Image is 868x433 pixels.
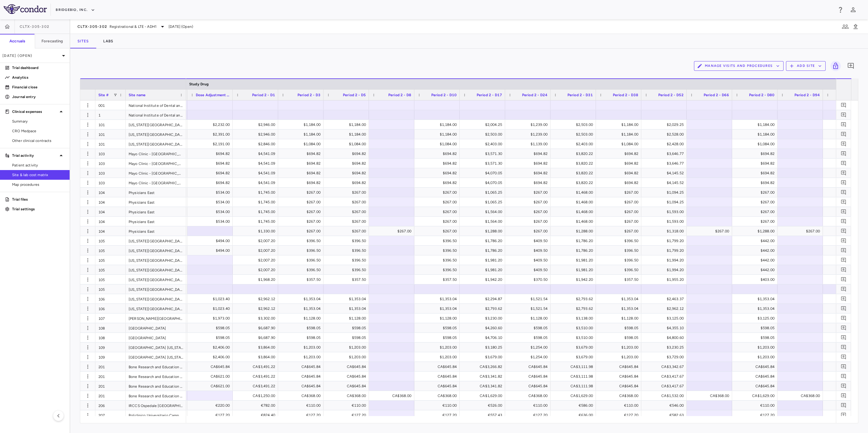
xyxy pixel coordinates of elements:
[126,323,186,333] div: [GEOGRAPHIC_DATA]
[238,120,275,130] div: $2,946.00
[329,149,366,159] div: $694.82
[841,199,847,205] svg: Add comment
[329,130,366,139] div: $1,184.00
[841,296,847,302] svg: Add comment
[828,120,865,130] div: $2,528.00
[95,178,126,187] div: 103
[238,130,275,139] div: $2,946.00
[840,101,848,109] button: Add comment
[647,207,684,217] div: $1,593.00
[828,207,865,217] div: $1,497.00
[126,100,186,110] div: National Institute of Dental and Craniofacial Research
[193,168,230,178] div: $694.82
[12,153,58,158] p: Trial activity
[420,188,457,197] div: $267.00
[556,130,593,139] div: $2,503.00
[238,159,275,168] div: $4,541.09
[189,82,209,86] span: Study Drug
[284,149,321,159] div: $694.82
[601,168,638,178] div: $694.82
[647,120,684,130] div: $2,029.25
[465,207,502,217] div: $1,564.00
[840,314,848,322] button: Add comment
[841,325,847,331] svg: Add comment
[329,178,366,188] div: $694.82
[841,112,847,118] svg: Add comment
[95,149,126,158] div: 103
[522,93,547,97] span: Period 2 - D24
[126,255,186,265] div: [US_STATE][GEOGRAPHIC_DATA]
[95,265,126,274] div: 105
[841,267,847,273] svg: Add comment
[738,149,774,159] div: $694.82
[841,335,847,340] svg: Add comment
[658,93,684,97] span: Period 2 - D52
[420,178,457,188] div: $694.82
[95,120,126,129] div: 101
[12,75,65,80] p: Analytics
[601,188,638,197] div: $267.00
[238,139,275,149] div: $2,846.00
[841,286,847,292] svg: Add comment
[647,159,684,168] div: $3,646.77
[601,139,638,149] div: $1,084.00
[126,265,186,274] div: [US_STATE][GEOGRAPHIC_DATA]
[840,362,848,371] button: Add comment
[193,188,230,197] div: $534.00
[126,343,186,352] div: [GEOGRAPHIC_DATA] [US_STATE]
[95,130,126,139] div: 101
[12,197,65,202] p: Trial files
[613,93,638,97] span: Period 2 - D38
[252,93,275,97] span: Period 2 - D1
[95,294,126,303] div: 106
[126,197,186,207] div: Physicians East
[841,160,847,166] svg: Add comment
[126,178,186,187] div: Mayo Clinic - [GEOGRAPHIC_DATA]
[95,343,126,352] div: 109
[238,188,275,197] div: $1,745.00
[840,198,848,206] button: Add comment
[420,159,457,168] div: $694.82
[431,93,457,97] span: Period 2 - D10
[126,304,186,313] div: [US_STATE][GEOGRAPHIC_DATA] (OSUMC)
[193,197,230,207] div: $534.00
[193,130,230,139] div: $2,391.00
[738,197,774,207] div: $267.00
[465,178,502,188] div: $4,070.05
[95,226,126,236] div: 104
[95,352,126,362] div: 109
[840,266,848,274] button: Add comment
[841,354,847,360] svg: Add comment
[196,93,230,97] span: Dose Adjustment Follow-Up
[12,119,65,124] span: Summary
[126,284,186,294] div: [US_STATE][GEOGRAPHIC_DATA]
[126,246,186,255] div: [US_STATE][GEOGRAPHIC_DATA]
[193,149,230,159] div: $694.82
[840,372,848,380] button: Add comment
[420,197,457,207] div: $267.00
[95,197,126,207] div: 104
[238,207,275,217] div: $1,745.00
[840,353,848,361] button: Add comment
[841,393,847,399] svg: Add comment
[511,178,547,188] div: $694.82
[647,197,684,207] div: $1,094.25
[840,130,848,138] button: Add comment
[511,130,547,139] div: $1,239.00
[284,159,321,168] div: $694.82
[841,170,847,176] svg: Add comment
[193,159,230,168] div: $694.82
[126,236,186,245] div: [US_STATE][GEOGRAPHIC_DATA]
[840,188,848,196] button: Add comment
[95,362,126,371] div: 201
[794,93,820,97] span: Period 2 - D94
[840,343,848,351] button: Add comment
[126,217,186,226] div: Physicians East
[841,131,847,137] svg: Add comment
[12,206,65,212] p: Trial settings
[56,5,95,15] button: BridgeBio, Inc.
[95,236,126,245] div: 105
[840,169,848,177] button: Add comment
[95,188,126,197] div: 104
[556,139,593,149] div: $2,403.00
